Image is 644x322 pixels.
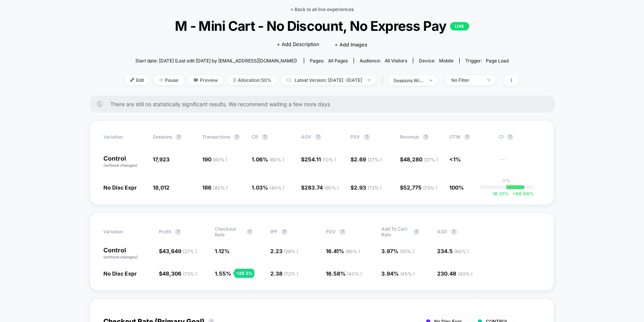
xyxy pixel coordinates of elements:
[247,229,253,235] button: ?
[423,134,429,140] button: ?
[103,155,145,168] p: Control
[437,270,473,277] span: 230.48
[103,134,145,140] span: Variation
[465,58,509,64] div: Trigger:
[281,229,287,235] button: ?
[413,58,459,64] span: Device:
[270,229,278,234] span: IPP
[262,134,268,140] button: ?
[233,78,236,82] img: rebalance
[451,77,482,83] div: No Filter
[213,157,227,163] span: ( 60 % )
[328,58,348,64] span: all pages
[430,80,432,81] img: end
[103,226,145,238] span: Variation
[301,156,336,163] span: $
[252,156,284,163] span: 1.06 %
[464,134,470,140] button: ?
[130,78,134,82] img: edit
[451,229,457,235] button: ?
[400,184,437,191] span: $
[380,75,388,86] span: |
[183,271,197,277] span: ( 73 % )
[368,79,370,81] img: end
[153,184,170,191] span: 18,012
[324,185,339,191] span: ( 90 % )
[125,75,150,85] span: Edit
[159,229,171,234] span: Profit
[400,249,414,254] span: ( 55 % )
[381,226,409,238] span: Add To Cart Rate
[503,178,510,183] p: 0%
[381,248,414,254] span: 3.97 %
[252,134,258,140] span: CR
[215,270,231,277] span: 1.55 %
[403,156,438,163] span: 48,280
[458,271,473,277] span: ( 40 % )
[202,156,227,163] span: 190
[270,270,298,277] span: 2.38
[183,249,197,254] span: ( 27 % )
[354,156,382,163] span: 2.69
[305,184,339,191] span: 283.74
[512,191,516,196] span: +
[176,134,182,140] button: ?
[493,191,509,196] span: 16.31 %
[393,78,424,83] div: sessions with impression
[454,249,469,254] span: ( 60 % )
[301,184,339,191] span: $
[153,134,172,140] span: Sessions
[103,184,137,191] span: No Disc Expr
[135,58,297,64] span: Start date: [DATE] (Last edit [DATE] by [EMAIL_ADDRESS][DOMAIN_NAME])
[281,75,376,85] span: Latest Version: [DATE] - [DATE]
[439,58,454,64] span: mobile
[202,184,228,191] span: 186
[103,255,138,259] span: (without changes)
[449,184,464,191] span: 100%
[424,157,438,163] span: ( 27 % )
[400,156,438,163] span: $
[368,185,382,191] span: ( 73 % )
[188,75,224,85] span: Preview
[326,270,362,277] span: 16.58 %
[335,41,367,48] span: + Add Images
[162,248,197,254] span: 43,649
[354,184,382,191] span: 2.93
[234,134,240,140] button: ?
[159,270,197,277] span: $
[385,58,407,64] span: All Visitors
[360,58,407,64] div: Audience:
[153,156,170,163] span: 17,923
[234,269,254,278] div: + 39.3 %
[277,41,319,48] span: + Add Description
[499,157,541,168] span: ---
[213,185,228,191] span: ( 40 % )
[413,229,419,235] button: ?
[215,226,243,238] span: Checkout Rate
[351,134,360,140] span: PSV
[103,163,138,167] span: (without changes)
[403,184,437,191] span: 52,775
[506,183,507,189] p: |
[400,134,419,140] span: Revenue
[305,156,336,163] span: 254.11
[270,185,284,191] span: ( 40 % )
[175,229,181,235] button: ?
[400,271,415,277] span: ( 45 % )
[284,271,298,277] span: ( 72 % )
[450,22,469,30] p: LIVE
[284,249,298,254] span: ( 28 % )
[368,157,382,163] span: ( 27 % )
[326,248,360,254] span: 16.41 %
[315,134,321,140] button: ?
[351,184,382,191] span: $
[499,134,541,140] span: CI
[159,78,163,82] img: end
[252,184,284,191] span: 1.03 %
[301,134,311,140] span: AOV
[437,229,447,234] span: ASD
[290,6,354,12] a: < Back to all live experiences
[287,78,291,82] img: calendar
[162,270,197,277] span: 48,306
[347,271,362,277] span: ( 40 % )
